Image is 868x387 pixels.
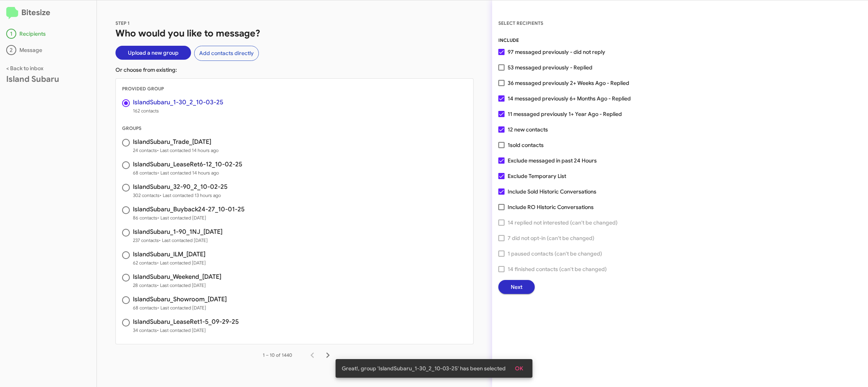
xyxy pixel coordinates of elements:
span: 36 messaged previously 2+ Weeks Ago - Replied [508,78,629,88]
div: Recipients [6,29,90,39]
div: Message [6,45,90,55]
span: 14 finished contacts (can't be changed) [508,264,607,274]
div: PROVIDED GROUP [116,85,473,93]
span: 237 contacts [133,237,222,244]
h3: IslandSubaru_1-90_1NJ_[DATE] [133,229,222,235]
span: STEP 1 [115,20,130,26]
button: Next [498,280,535,294]
span: 7 did not opt-in (can't be changed) [508,233,594,243]
span: Upload a new group [128,46,179,60]
h1: Who would you like to message? [115,27,474,40]
a: < Back to inbox [6,65,43,72]
h3: IslandSubaru_Trade_[DATE] [133,139,219,145]
span: Exclude messaged in past 24 Hours [508,156,597,165]
span: 12 new contacts [508,125,548,134]
span: Include Sold Historic Conversations [508,187,596,196]
span: SELECT RECIPIENTS [498,20,543,26]
span: 68 contacts [133,169,242,177]
span: 1 [508,140,544,150]
div: 1 [6,29,16,39]
span: • Last contacted [DATE] [157,215,206,221]
span: 62 contacts [133,259,206,267]
span: • Last contacted [DATE] [157,282,206,288]
span: • Last contacted 14 hours ago [157,147,219,153]
div: INCLUDE [498,36,862,44]
span: 11 messaged previously 1+ Year Ago - Replied [508,109,622,119]
span: sold contacts [510,142,544,149]
span: 86 contacts [133,214,245,222]
span: • Last contacted [DATE] [159,237,208,243]
h3: IslandSubaru_Showroom_[DATE] [133,296,227,302]
span: 302 contacts [133,192,227,199]
div: 2 [6,45,16,55]
button: Next page [320,347,336,363]
button: Add contacts directly [194,46,259,61]
h2: Bitesize [6,7,90,19]
span: • Last contacted [DATE] [157,327,206,333]
button: Upload a new group [115,46,191,60]
span: Great!, group 'IslandSubaru_1-30_2_10-03-25' has been selected [342,365,506,372]
span: Include RO Historic Conversations [508,202,594,212]
p: Or choose from existing: [115,66,474,74]
span: 24 contacts [133,147,219,154]
span: 1 paused contacts (can't be changed) [508,249,602,258]
img: logo-minimal.svg [6,7,18,19]
span: 28 contacts [133,282,221,289]
span: Exclude Temporary List [508,171,566,181]
button: Previous page [305,347,320,363]
div: 1 – 10 of 1440 [263,351,292,359]
h3: IslandSubaru_LeaseRet6-12_10-02-25 [133,161,242,168]
span: 14 messaged previously 6+ Months Ago - Replied [508,94,631,103]
h3: IslandSubaru_32-90_2_10-02-25 [133,184,227,190]
span: • Last contacted [DATE] [157,305,206,311]
span: 97 messaged previously - did not reply [508,47,605,57]
h3: IslandSubaru_1-30_2_10-03-25 [133,99,223,105]
span: • Last contacted 13 hours ago [160,192,221,198]
span: 14 replied not interested (can't be changed) [508,218,618,227]
span: OK [515,361,523,375]
span: Next [511,280,522,294]
span: • Last contacted 14 hours ago [157,170,219,176]
div: GROUPS [116,124,473,132]
h3: IslandSubaru_ILM_[DATE] [133,251,206,257]
span: 34 contacts [133,327,239,334]
button: OK [509,361,529,375]
h3: IslandSubaru_Weekend_[DATE] [133,274,221,280]
span: 162 contacts [133,107,223,115]
span: • Last contacted [DATE] [157,260,206,266]
h3: IslandSubaru_Buyback24-27_10-01-25 [133,206,245,213]
span: 68 contacts [133,304,227,312]
div: Island Subaru [6,75,90,83]
span: 53 messaged previously - Replied [508,63,592,72]
h3: IslandSubaru_LeaseRet1-5_09-29-25 [133,319,239,325]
